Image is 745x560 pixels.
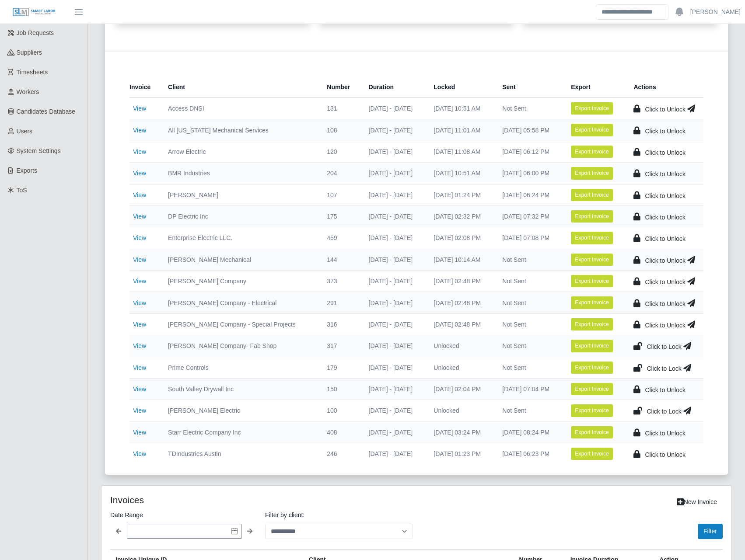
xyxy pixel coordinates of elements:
[161,77,320,98] th: Client
[133,256,146,263] a: View
[495,271,564,292] td: Not Sent
[320,77,361,98] th: Number
[427,77,495,98] th: Locked
[571,318,613,330] button: Export Invoice
[571,124,613,136] button: Export Invoice
[362,313,427,335] td: [DATE] - [DATE]
[17,167,37,174] span: Exports
[690,7,741,17] a: [PERSON_NAME]
[17,147,61,154] span: System Settings
[495,205,564,227] td: [DATE] 07:32 PM
[362,163,427,184] td: [DATE] - [DATE]
[17,128,33,135] span: Users
[133,234,146,241] a: View
[571,167,613,179] button: Export Invoice
[17,88,39,95] span: Workers
[133,429,146,436] a: View
[645,235,686,242] span: Click to Unlock
[495,227,564,249] td: [DATE] 07:08 PM
[645,214,686,221] span: Click to Unlock
[571,275,613,287] button: Export Invoice
[427,184,495,205] td: [DATE] 01:24 PM
[495,443,564,465] td: [DATE] 06:23 PM
[647,365,681,372] span: Click to Lock
[645,386,686,393] span: Click to Unlock
[427,271,495,292] td: [DATE] 02:48 PM
[161,163,320,184] td: BMR Industries
[161,184,320,205] td: [PERSON_NAME]
[495,163,564,184] td: [DATE] 06:00 PM
[571,146,613,158] button: Export Invoice
[495,335,564,357] td: Not Sent
[495,141,564,162] td: [DATE] 06:12 PM
[427,443,495,465] td: [DATE] 01:23 PM
[161,249,320,270] td: [PERSON_NAME] Mechanical
[17,29,54,36] span: Job Requests
[362,227,427,249] td: [DATE] - [DATE]
[645,278,686,285] span: Click to Unlock
[645,430,686,437] span: Click to Unlock
[645,170,686,177] span: Click to Unlock
[571,404,613,417] button: Export Invoice
[133,364,146,371] a: View
[645,149,686,156] span: Click to Unlock
[495,400,564,421] td: Not Sent
[495,119,564,141] td: [DATE] 05:58 PM
[645,451,686,458] span: Click to Unlock
[495,77,564,98] th: Sent
[427,163,495,184] td: [DATE] 10:51 AM
[133,105,146,112] a: View
[133,213,146,220] a: View
[161,335,320,357] td: [PERSON_NAME] Company- Fab Shop
[161,98,320,119] td: Access DNSI
[161,271,320,292] td: [PERSON_NAME] Company
[161,400,320,421] td: [PERSON_NAME] Electric
[133,278,146,285] a: View
[427,249,495,270] td: [DATE] 10:14 AM
[320,163,361,184] td: 204
[564,77,626,98] th: Export
[362,335,427,357] td: [DATE] - [DATE]
[645,192,686,199] span: Click to Unlock
[265,510,413,520] label: Filter by client:
[161,292,320,313] td: [PERSON_NAME] Company - Electrical
[320,205,361,227] td: 175
[427,335,495,357] td: Unlocked
[427,141,495,162] td: [DATE] 11:08 AM
[495,421,564,443] td: [DATE] 08:24 PM
[362,249,427,270] td: [DATE] - [DATE]
[110,494,358,505] h4: Invoices
[571,102,613,115] button: Export Invoice
[571,383,613,395] button: Export Invoice
[133,321,146,328] a: View
[17,49,42,56] span: Suppliers
[320,400,361,421] td: 100
[571,232,613,244] button: Export Invoice
[320,378,361,400] td: 150
[427,313,495,335] td: [DATE] 02:48 PM
[362,98,427,119] td: [DATE] - [DATE]
[495,378,564,400] td: [DATE] 07:04 PM
[427,98,495,119] td: [DATE] 10:51 AM
[320,271,361,292] td: 373
[596,4,668,20] input: Search
[671,494,723,510] a: New Invoice
[17,187,27,194] span: ToS
[362,77,427,98] th: Duration
[161,119,320,141] td: All [US_STATE] Mechanical Services
[362,378,427,400] td: [DATE] - [DATE]
[320,292,361,313] td: 291
[129,77,161,98] th: Invoice
[495,292,564,313] td: Not Sent
[362,271,427,292] td: [DATE] - [DATE]
[427,378,495,400] td: [DATE] 02:04 PM
[495,313,564,335] td: Not Sent
[133,191,146,198] a: View
[362,205,427,227] td: [DATE] - [DATE]
[571,448,613,460] button: Export Invoice
[427,205,495,227] td: [DATE] 02:32 PM
[110,510,258,520] label: Date Range
[427,357,495,378] td: Unlocked
[427,119,495,141] td: [DATE] 11:01 AM
[645,257,686,264] span: Click to Unlock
